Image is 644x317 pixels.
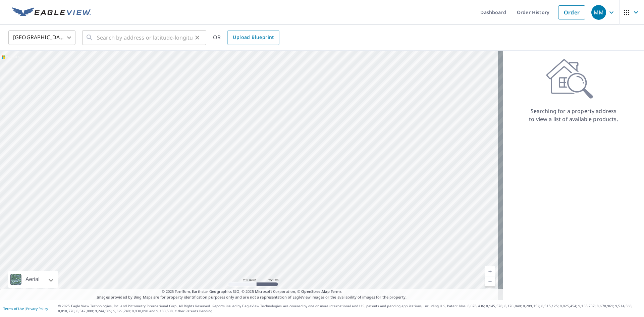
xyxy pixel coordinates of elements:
button: Clear [193,33,202,42]
p: © 2025 Eagle View Technologies, Inc. and Pictometry International Corp. All Rights Reserved. Repo... [58,304,641,314]
input: Search by address or latitude-longitude [97,28,193,47]
a: Current Level 5, Zoom Out [485,276,495,286]
p: | [3,307,48,311]
div: [GEOGRAPHIC_DATA] [8,28,75,47]
a: Current Level 5, Zoom In [485,266,495,276]
a: Privacy Policy [26,306,48,311]
div: Aerial [23,271,42,288]
a: Order [558,5,585,19]
p: Searching for a property address to view a list of available products. [529,107,619,123]
div: Aerial [8,271,58,288]
img: EV Logo [12,7,91,17]
span: © 2025 TomTom, Earthstar Geographics SIO, © 2025 Microsoft Corporation, © [162,289,342,295]
a: Terms [331,289,342,294]
a: Terms of Use [3,306,24,311]
span: Upload Blueprint [233,33,274,42]
a: OpenStreetMap [301,289,329,294]
div: OR [213,30,279,45]
div: MM [591,5,606,20]
a: Upload Blueprint [227,30,279,45]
